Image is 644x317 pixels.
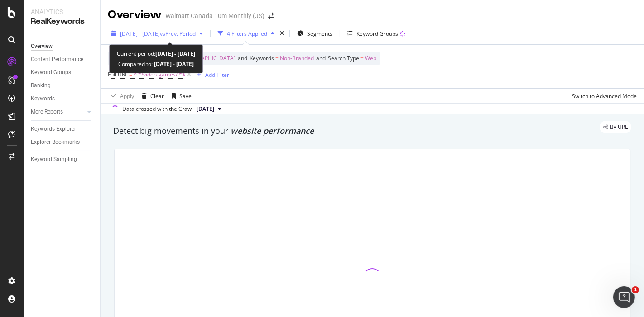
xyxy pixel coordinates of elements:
div: Ranking [31,81,51,90]
span: Web [365,52,376,65]
div: Switch to Advanced Mode [572,92,637,100]
span: Keywords [250,54,274,62]
span: [DATE] - [DATE] [120,30,160,38]
span: = [360,54,364,62]
b: [DATE] - [DATE] [153,60,194,68]
span: 2025 Aug. 29th [197,105,214,113]
span: vs Prev. Period [160,30,196,38]
a: Overview [31,42,94,51]
span: Full URL [108,71,128,78]
span: Non-Branded [280,52,314,65]
div: Keyword Sampling [31,155,77,164]
a: Keywords Explorer [31,124,94,134]
a: Ranking [31,81,94,90]
div: Walmart Canada 10m Monthly (JS) [165,11,264,20]
button: Keyword Groups [344,26,409,41]
div: Keyword Groups [31,68,71,77]
button: Save [168,89,192,103]
button: Apply [108,89,134,103]
button: Switch to Advanced Mode [568,89,637,103]
div: 4 Filters Applied [227,30,267,38]
div: arrow-right-arrow-left [268,13,274,19]
div: Keywords [31,94,55,104]
button: [DATE] [193,104,225,114]
span: Segments [307,30,332,38]
div: Add Filter [205,71,229,79]
span: Search Type [328,54,359,62]
div: More Reports [31,107,63,117]
a: Keyword Sampling [31,155,94,164]
span: By URL [610,124,628,130]
div: Data crossed with the Crawl [122,105,193,113]
div: Keyword Groups [356,30,398,38]
div: Analytics [31,7,93,16]
span: and [316,54,326,62]
div: legacy label [600,121,631,133]
div: Overview [31,42,53,51]
a: Keyword Groups [31,68,94,77]
span: and [238,54,247,62]
a: Explorer Bookmarks [31,137,94,147]
span: 1 [632,286,639,293]
button: Add Filter [193,69,229,80]
div: Save [179,92,192,100]
a: Content Performance [31,55,94,64]
div: Apply [120,92,134,100]
button: Segments [293,26,336,41]
div: Explorer Bookmarks [31,137,80,147]
span: = [275,54,279,62]
div: Overview [108,7,162,23]
button: 4 Filters Applied [214,26,278,41]
iframe: Intercom live chat [613,286,635,308]
div: Content Performance [31,55,83,64]
div: Compared to: [118,59,194,69]
div: times [278,29,286,38]
button: Clear [138,89,164,103]
div: Current period: [117,48,195,59]
b: [DATE] - [DATE] [155,50,195,57]
a: Keywords [31,94,94,104]
a: More Reports [31,107,85,117]
span: = [129,71,132,78]
div: RealKeywords [31,16,93,27]
span: ^.*/video-games/.*$ [134,68,185,81]
button: [DATE] - [DATE]vsPrev. Period [108,26,207,41]
div: Clear [150,92,164,100]
div: Keywords Explorer [31,124,76,134]
span: [GEOGRAPHIC_DATA] [181,52,235,65]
